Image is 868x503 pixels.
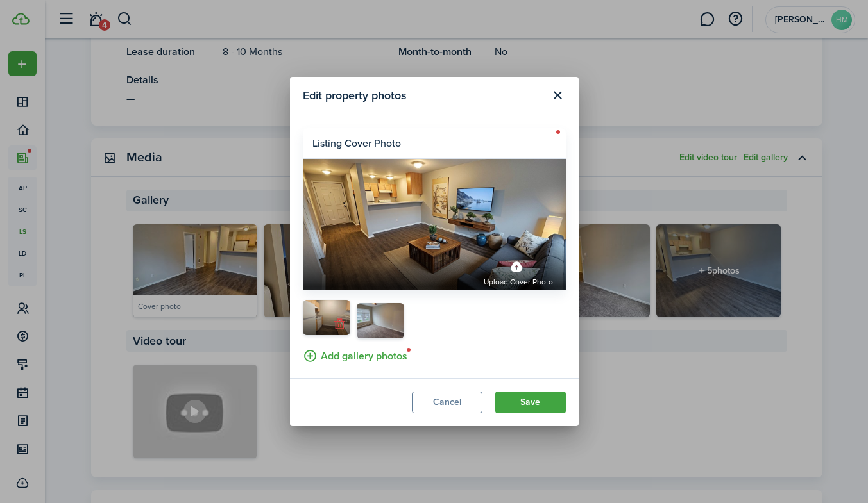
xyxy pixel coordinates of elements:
div: Listing cover photo [312,136,401,151]
button: Cancel [412,392,482,413]
span: Upload cover photo [484,276,553,289]
button: Close modal [547,85,569,106]
button: Save [495,392,566,413]
img: 20231015_164116.jpg [303,300,350,336]
modal-title: Edit property photos [303,83,544,108]
label: Upload cover photo [484,255,553,289]
img: 20231015_164232.jpg [357,303,404,339]
button: Remove [331,315,349,333]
